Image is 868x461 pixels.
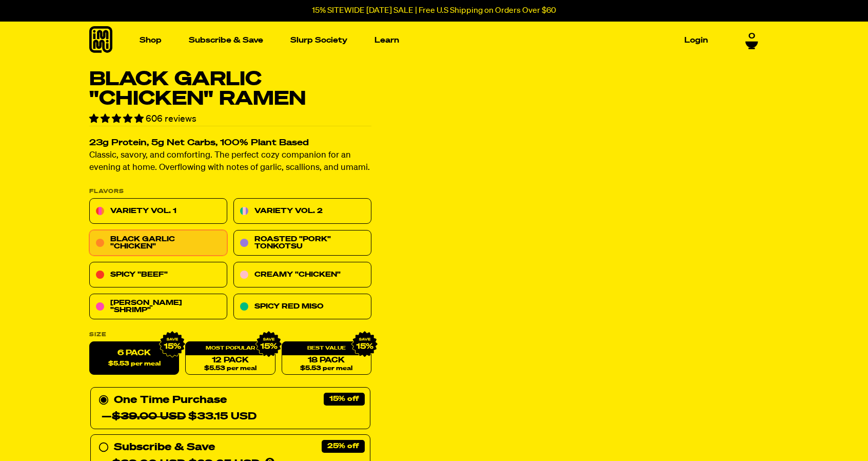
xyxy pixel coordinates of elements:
[233,199,371,224] a: Variety Vol. 2
[114,439,215,456] div: Subscribe & Save
[312,6,556,15] p: 15% SITEWIDE [DATE] SALE | Free U.S Shipping on Orders Over $60
[286,32,351,48] a: Slurp Society
[680,32,712,48] a: Login
[89,70,371,109] h1: Black Garlic "Chicken" Ramen
[89,199,227,224] a: Variety Vol. 1
[89,294,227,320] a: [PERSON_NAME] "Shrimp"
[89,332,371,338] label: Size
[108,361,161,368] span: $5.53 per meal
[89,150,371,175] p: Classic, savory, and comforting. The perfect cozy companion for an evening at home. Overflowing w...
[351,331,378,358] img: IMG_9632.png
[300,366,352,372] span: $5.53 per meal
[370,32,403,48] a: Learn
[112,412,186,422] del: $39.00 USD
[102,409,257,425] div: — $33.15 USD
[89,189,371,195] p: Flavors
[89,342,179,375] label: 6 Pack
[98,392,362,425] div: One Time Purchase
[89,230,227,256] a: Black Garlic "Chicken"
[233,262,371,288] a: Creamy "Chicken"
[255,331,282,358] img: IMG_9632.png
[282,342,371,375] a: 18 Pack$5.53 per meal
[204,366,257,372] span: $5.53 per meal
[135,22,712,59] nav: Main navigation
[233,294,371,320] a: Spicy Red Miso
[745,32,758,49] a: 0
[233,230,371,256] a: Roasted "Pork" Tonkotsu
[146,114,196,124] span: 606 reviews
[89,114,146,124] span: 4.76 stars
[89,262,227,288] a: Spicy "Beef"
[748,32,755,41] span: 0
[159,331,186,358] img: IMG_9632.png
[135,32,166,48] a: Shop
[185,32,267,48] a: Subscribe & Save
[89,139,371,148] h2: 23g Protein, 5g Net Carbs, 100% Plant Based
[185,342,275,375] a: 12 Pack$5.53 per meal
